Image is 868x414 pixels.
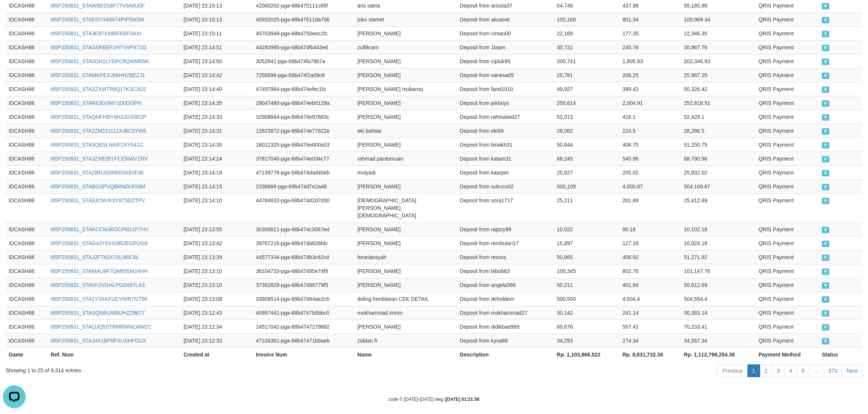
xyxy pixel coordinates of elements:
td: 28,062 [554,124,620,138]
td: 44784832-pga-68b474d2d7d30 [253,193,354,222]
a: I85P250831_STAKCCMJROCP6D1P7HV [51,226,148,232]
a: I85P250831_STA3QESLNAIF2XY541C [51,142,143,148]
a: I85P250831_STAMKPEXJ56HH2BEZJ1 [51,72,145,78]
td: Deposit from didikbae999 [457,320,554,334]
td: [DATE] 23:14:33 [180,110,253,124]
td: 18012325-pga-68b474e600a53 [253,138,354,152]
td: [PERSON_NAME] [354,68,457,82]
td: [DATE] 23:14:15 [180,179,253,193]
td: 50,844 [554,138,620,152]
span: PAID [822,241,829,247]
td: [DATE] 23:14:24 [180,152,253,165]
td: IDCASH88 [6,193,48,222]
td: Deposit from eki99 [457,124,554,138]
a: I85P250831_STASQNRUW8IJHZZ9677 [51,310,145,316]
td: QRIS Payment [756,40,819,54]
td: QRIS Payment [756,306,819,320]
td: [DATE] 23:14:40 [180,82,253,96]
a: 5 [797,364,809,377]
td: 44577334-pga-68b474b3c62cd [253,250,354,264]
td: Deposit from ressss [457,250,554,264]
a: Next [842,364,862,377]
td: QRIS Payment [756,236,819,250]
td: rahmad pardomuan [354,152,457,165]
a: 4 [784,364,797,377]
td: IDCASH88 [6,124,48,138]
td: 127.18 [619,236,681,250]
span: PAID [822,296,829,303]
td: 22,346.35 [681,26,756,40]
td: [DATE] 23:14:50 [180,54,253,68]
td: 34,567.34 [681,334,756,347]
td: Deposit from kyva88 [457,334,554,347]
td: 101,147.76 [681,264,756,278]
span: PAID [822,184,829,190]
td: 12823872-pga-68b474e77822e [253,124,354,138]
td: 4,000.87 [619,179,681,193]
td: IDCASH88 [6,96,48,110]
span: PAID [822,310,829,317]
span: PAID [822,282,829,289]
td: [PERSON_NAME] [354,96,457,110]
td: 399.42 [619,82,681,96]
td: IDCASH88 [6,110,48,124]
td: joko slamet [354,12,457,26]
span: PAID [822,73,829,79]
td: QRIS Payment [756,68,819,82]
th: Description [457,347,554,361]
td: 30,142 [554,306,620,320]
td: 500,550 [554,292,620,306]
td: Deposit from sukoco02 [457,179,554,193]
td: IDCASH88 [6,264,48,278]
td: 7256696-pga-68b474f2a09c6 [253,68,354,82]
th: Rp. 1,103,966,522 [554,347,620,361]
td: 406.92 [619,250,681,264]
th: Invoice Num [253,347,354,361]
td: 52,429.1 [681,110,756,124]
td: 557.41 [619,320,681,334]
td: [DATE] 23:13:39 [180,250,253,264]
td: [DATE] 23:13:10 [180,278,253,292]
td: 37817046-pga-68b474e034c77 [253,152,354,165]
td: Deposit from vanesa05 [457,68,554,82]
span: PAID [822,338,829,344]
td: 30,383.14 [681,306,756,320]
td: 50,865 [554,250,620,264]
a: I85P250831_STAMAU9F7QM805M24HH [51,268,148,274]
span: PAID [822,128,829,135]
a: Previous [717,364,747,377]
a: 3 [772,364,785,377]
td: QRIS Payment [756,54,819,68]
td: 10,022 [554,222,620,236]
td: IDCASH88 [6,40,48,54]
td: QRIS Payment [756,124,819,138]
span: PAID [822,255,829,261]
td: IDCASH88 [6,278,48,292]
td: 32908664-pga-68b474e97663c [253,110,354,124]
td: [DATE] 23:13:10 [180,264,253,278]
td: Deposit from raptzy99 [457,222,554,236]
a: I85P250831_STAQJQ5STRMRWNLWM2C [51,324,151,330]
td: [DEMOGRAPHIC_DATA][PERSON_NAME][DEMOGRAPHIC_DATA] [354,193,457,222]
td: eki bahtiar [354,124,457,138]
span: PAID [822,59,829,65]
a: I85P250831_STAJ2FTA5X7IILI90CW [51,254,138,260]
a: I85P250831_STAZBRJS0M00XK62F3K [51,170,144,176]
th: Rp. 8,831,732.38 [619,347,681,361]
td: 801.34 [619,12,681,26]
td: Deposit from akuarok [457,12,554,26]
td: 201.69 [619,193,681,222]
td: IDCASH88 [6,26,48,40]
td: QRIS Payment [756,12,819,26]
td: 51,250.75 [681,138,756,152]
td: QRIS Payment [756,82,819,96]
a: I85P250831_STARII3GSNY1D0DI3PH [51,100,142,106]
td: 52,013 [554,110,620,124]
span: PAID [822,227,829,233]
a: I85P250831_STAG4JYSVG9RJEGPUG8 [51,240,147,246]
td: IDCASH88 [6,54,48,68]
td: IDCASH88 [6,292,48,306]
td: [DATE] 23:14:30 [180,138,253,152]
span: PAID [822,268,829,275]
td: QRIS Payment [756,250,819,264]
